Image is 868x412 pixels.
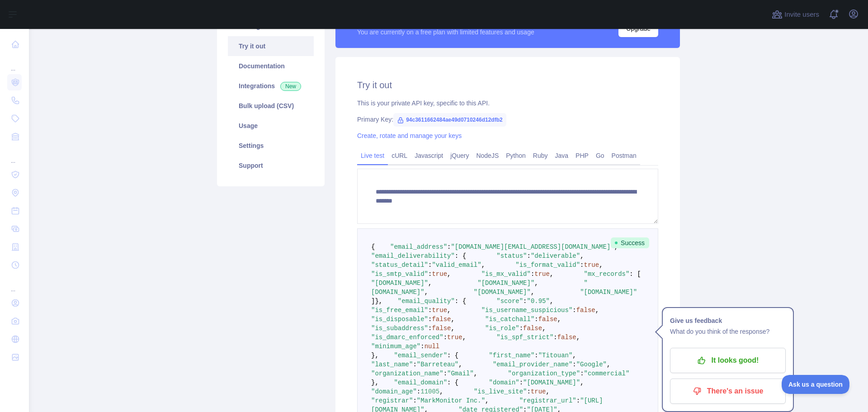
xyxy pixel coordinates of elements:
span: "email_sender" [394,352,447,359]
a: jQuery [447,148,472,163]
span: "is_live_site" [474,388,527,395]
span: : [447,243,451,251]
div: ... [7,54,22,72]
span: : [523,298,527,305]
span: : [417,388,420,395]
span: false [538,316,557,323]
a: Live test [357,148,388,163]
span: : [531,270,534,278]
span: "Google" [576,361,607,368]
span: , [576,334,580,341]
span: "deliverable" [531,252,580,260]
span: : [428,270,432,278]
span: "email_domain" [394,379,447,386]
span: "is_role" [485,325,519,332]
span: "minimum_age" [371,343,420,350]
span: "registrar_url" [519,397,576,404]
a: Go [592,148,608,163]
span: "first_name" [489,352,534,359]
span: "[DOMAIN_NAME]" [477,279,534,287]
span: Success [611,237,649,248]
span: "registrar" [371,397,413,404]
span: : { [455,252,466,260]
a: Integrations New [228,76,314,96]
span: "is_mx_valid" [481,270,531,278]
span: , [534,279,538,287]
span: "Gmail" [447,370,474,377]
span: "is_catchall" [485,316,534,323]
span: : [580,261,584,269]
span: true [447,334,462,341]
h1: Give us feedback [670,315,786,326]
span: : [576,397,580,404]
p: What do you think of the response? [670,326,786,337]
span: }, [371,352,379,359]
span: "is_smtp_valid" [371,270,428,278]
span: "status" [496,252,527,260]
span: : [580,370,584,377]
span: "email_provider_name" [493,361,572,368]
span: "is_username_suspicious" [481,307,573,314]
span: : [534,316,538,323]
div: This is your private API key, specific to this API. [357,99,658,108]
a: Settings [228,136,314,156]
a: Postman [608,148,640,163]
span: , [595,307,599,314]
span: true [432,307,447,314]
span: : { [455,298,466,305]
a: NodeJS [472,148,502,163]
span: "commercial" [584,370,630,377]
a: Support [228,156,314,175]
a: Java [552,148,572,163]
span: { [371,243,375,251]
a: cURL [388,148,411,163]
span: , [447,270,451,278]
span: "[DOMAIN_NAME]" [474,289,531,296]
span: , [542,325,546,332]
span: , [550,270,553,278]
span: , [580,379,584,386]
span: true [432,270,447,278]
span: "is_spf_strict" [496,334,553,341]
span: , [531,289,534,296]
span: false [576,307,595,314]
span: "is_free_email" [371,307,428,314]
span: : [534,352,538,359]
span: , [580,252,584,260]
span: "is_format_valid" [515,261,580,269]
span: 11005 [420,388,439,395]
div: ... [7,275,22,293]
span: "[DOMAIN_NAME]" [580,289,637,296]
span: , [550,298,553,305]
span: , [474,370,477,377]
a: Python [502,148,529,163]
span: 94c3611662484ae49d0710246d12dfb2 [393,113,506,127]
span: : [527,388,531,395]
span: : [420,343,424,350]
a: Create, rotate and manage your keys [357,132,462,139]
span: : [572,361,576,368]
span: true [584,261,599,269]
span: "Titouan" [538,352,573,359]
p: There's an issue [677,384,779,399]
span: "organization_name" [371,370,443,377]
a: Try it out [228,36,314,56]
button: It looks good! [670,348,786,373]
span: , [572,352,576,359]
span: }, [375,298,382,305]
span: "[DOMAIN_NAME]" [523,379,580,386]
span: "domain" [489,379,519,386]
a: Javascript [411,148,447,163]
span: , [462,334,466,341]
button: There's an issue [670,379,786,404]
span: : [572,307,576,314]
span: false [523,325,542,332]
span: : [443,334,447,341]
span: "Barreteau" [417,361,458,368]
span: "email_quality" [398,298,455,305]
span: , [458,361,462,368]
span: false [432,316,451,323]
span: "is_disposable" [371,316,428,323]
a: Bulk upload (CSV) [228,96,314,116]
span: false [557,334,576,341]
